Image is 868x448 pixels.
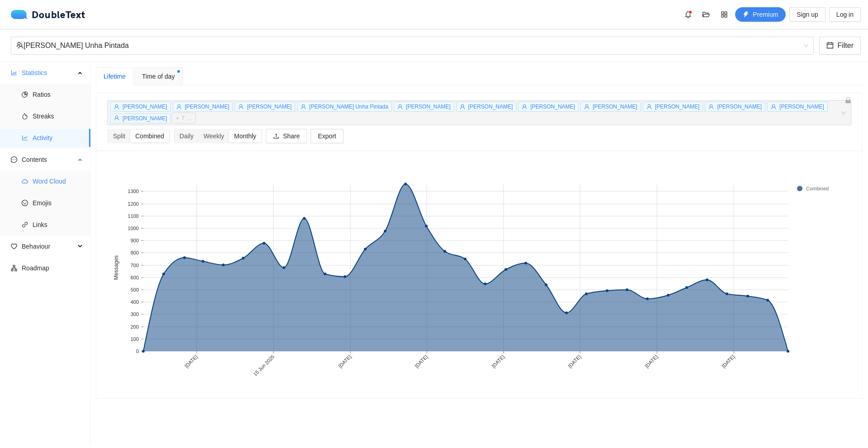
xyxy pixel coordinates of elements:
span: user [238,104,244,109]
button: thunderboltPremium [735,7,786,22]
span: Log in [836,9,854,19]
span: [PERSON_NAME] [123,104,167,110]
span: + 7 ... [172,113,196,123]
span: [PERSON_NAME] [406,104,451,110]
text: 400 [131,299,139,305]
span: folder-open [699,11,713,18]
span: Emojis [33,194,83,212]
span: heart [11,243,17,250]
text: [DATE] [721,354,736,369]
button: uploadShare [266,129,307,143]
span: Filter [837,40,854,51]
span: + 7 ... [176,113,192,123]
span: Word Cloud [33,172,83,190]
text: 200 [131,324,139,330]
text: [DATE] [644,354,659,369]
text: 600 [131,275,139,280]
span: Statistics [22,64,75,82]
text: [DATE] [414,354,429,369]
span: user [114,115,119,121]
text: [DATE] [337,354,352,369]
span: Luiz Unha Pintada [16,37,808,54]
text: 0 [136,349,139,354]
span: pie-chart [22,91,28,98]
span: calendar [826,42,834,50]
span: user [176,104,182,109]
span: [PERSON_NAME] [123,115,167,122]
span: team [16,42,24,49]
img: logo [11,10,32,19]
span: user [646,104,652,109]
span: [PERSON_NAME] [655,104,700,110]
span: user [708,104,714,109]
span: Ratios [33,85,83,104]
text: [DATE] [491,354,505,369]
div: DoubleText [11,10,85,19]
div: Weekly [198,130,229,142]
span: [PERSON_NAME] [185,104,230,110]
span: user [771,104,776,109]
span: Share [283,131,300,141]
div: [PERSON_NAME] Unha Pintada [16,37,800,54]
span: appstore [717,11,731,18]
button: calendarFilter [819,37,861,55]
span: user [460,104,465,109]
div: Daily [175,130,198,142]
span: user [584,104,590,109]
text: 300 [131,311,139,317]
text: 100 [131,336,139,342]
text: 1200 [128,201,139,207]
span: [PERSON_NAME] [593,104,637,110]
span: bell [681,11,695,18]
span: message [11,156,17,163]
button: appstore [717,7,731,22]
span: user [397,104,403,109]
span: [PERSON_NAME] Unha Pintada [309,104,388,110]
div: Lifetime [104,71,126,81]
text: 15 Jun 2025 [252,354,275,377]
text: [DATE] [184,354,198,369]
span: user [114,104,119,109]
text: 800 [131,250,139,255]
text: [DATE] [567,354,582,369]
span: Roadmap [22,259,83,277]
span: Export [318,131,336,141]
div: Combined [130,130,169,142]
span: user [301,104,306,109]
span: upload [273,133,279,140]
button: Log in [829,7,861,22]
button: Export [311,129,343,143]
text: 900 [131,238,139,243]
span: line-chart [22,135,28,141]
span: bar-chart [11,70,17,76]
span: Premium [753,9,778,19]
text: 1300 [128,189,139,194]
span: Contents [22,151,75,169]
a: logoDoubleText [11,10,85,19]
span: cloud [22,178,28,184]
button: folder-open [699,7,713,22]
button: Sign up [789,7,825,22]
span: [PERSON_NAME] [717,104,762,110]
span: thunderbolt [743,11,749,19]
span: Streaks [33,107,83,125]
span: apartment [11,265,17,271]
span: [PERSON_NAME] [530,104,575,110]
span: fire [22,113,28,119]
text: 500 [131,287,139,292]
span: [PERSON_NAME] [779,104,824,110]
span: Links [33,216,83,234]
text: 1000 [128,226,139,231]
span: smile [22,200,28,206]
span: lock [845,97,851,104]
span: link [22,222,28,228]
span: [PERSON_NAME] [468,104,513,110]
text: 700 [131,263,139,268]
button: bell [681,7,695,22]
text: Messages [113,255,119,280]
span: Time of day [142,71,175,81]
div: Split [108,130,130,142]
span: [PERSON_NAME] [247,104,292,110]
span: user [522,104,527,109]
span: Sign up [797,9,818,19]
